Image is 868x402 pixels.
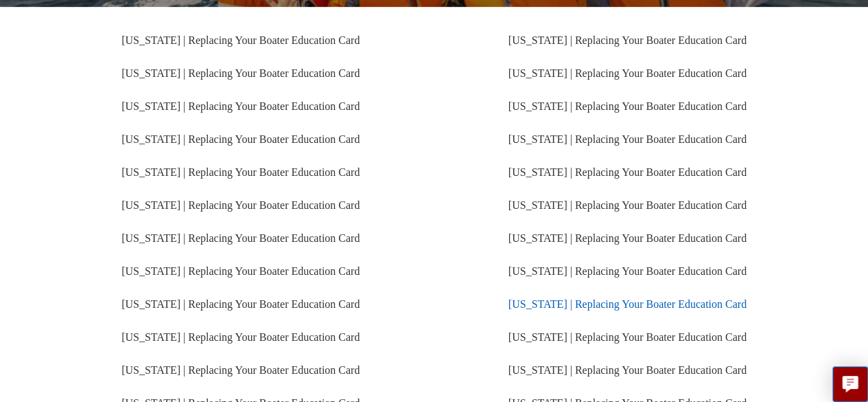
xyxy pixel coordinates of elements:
[508,232,747,244] a: [US_STATE] | Replacing Your Boater Education Card
[508,265,747,277] a: [US_STATE] | Replacing Your Boater Education Card
[121,232,360,244] a: [US_STATE] | Replacing Your Boater Education Card
[508,166,747,178] a: [US_STATE] | Replacing Your Boater Education Card
[508,100,747,112] a: [US_STATE] | Replacing Your Boater Education Card
[508,34,747,46] a: [US_STATE] | Replacing Your Boater Education Card
[121,265,360,277] a: [US_STATE] | Replacing Your Boater Education Card
[121,100,360,112] a: [US_STATE] | Replacing Your Boater Education Card
[121,166,360,178] a: [US_STATE] | Replacing Your Boater Education Card
[508,133,747,145] a: [US_STATE] | Replacing Your Boater Education Card
[121,199,360,211] a: [US_STATE] | Replacing Your Boater Education Card
[508,67,747,79] a: [US_STATE] | Replacing Your Boater Education Card
[121,298,360,310] a: [US_STATE] | Replacing Your Boater Education Card
[832,366,868,402] button: Live chat
[508,199,747,211] a: [US_STATE] | Replacing Your Boater Education Card
[508,331,747,343] a: [US_STATE] | Replacing Your Boater Education Card
[508,298,747,310] a: [US_STATE] | Replacing Your Boater Education Card
[121,364,360,376] a: [US_STATE] | Replacing Your Boater Education Card
[508,364,747,376] a: [US_STATE] | Replacing Your Boater Education Card
[121,331,360,343] a: [US_STATE] | Replacing Your Boater Education Card
[121,67,360,79] a: [US_STATE] | Replacing Your Boater Education Card
[121,34,360,46] a: [US_STATE] | Replacing Your Boater Education Card
[121,133,360,145] a: [US_STATE] | Replacing Your Boater Education Card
